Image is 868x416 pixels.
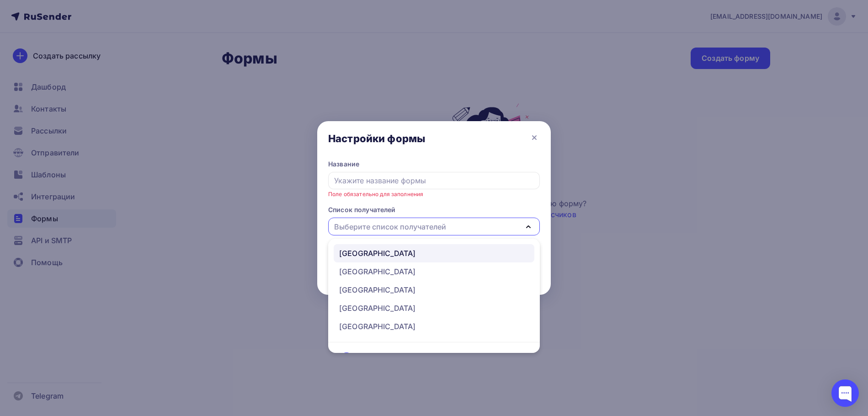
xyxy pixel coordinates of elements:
[328,172,540,189] input: Укажите название формы
[339,321,415,332] div: [GEOGRAPHIC_DATA]
[334,221,446,232] div: Выберите список получателей
[328,239,540,353] ul: Выберите список получателей
[339,303,415,314] div: [GEOGRAPHIC_DATA]
[339,248,415,259] div: [GEOGRAPHIC_DATA]
[328,132,425,145] div: Настройки формы
[328,160,540,172] legend: Название
[339,284,415,295] div: [GEOGRAPHIC_DATA]
[328,191,423,197] small: Поле обязательно для заполнения
[339,266,415,277] div: [GEOGRAPHIC_DATA]
[328,218,540,235] button: Выберите список получателей
[328,205,540,218] legend: Список получателей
